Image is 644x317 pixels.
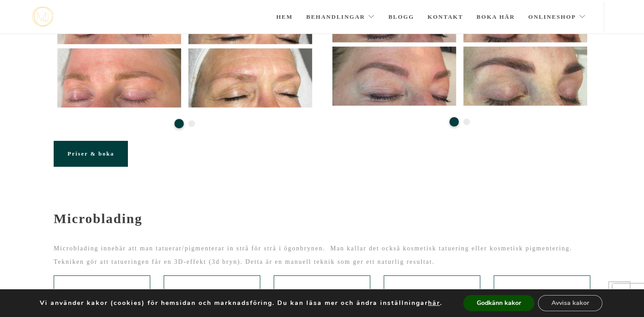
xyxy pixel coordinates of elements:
span: Priser & boka [68,150,114,157]
a: mjstudio mjstudio mjstudio [32,7,53,27]
a: Behandlingar [306,1,375,33]
a: Kontakt [428,1,463,33]
a: Boka här [477,1,515,33]
a: Hem [276,1,293,33]
button: här [428,299,440,307]
a: Priser & boka [54,141,128,167]
a: Onlineshop [528,1,586,33]
button: Godkänn kakor [463,295,534,311]
button: 2 of 2 [463,118,470,125]
strong: Microblading [54,211,142,226]
p: Microblading innebär att man tatuerar/pigmenterar in strå för strå i ögonbrynen. Man kallar det o... [54,242,590,269]
button: 1 of 2 [174,119,184,128]
img: mjstudio [32,7,53,27]
button: Avvisa kakor [538,295,602,311]
span: - [54,196,59,211]
button: 1 of 2 [449,117,459,127]
button: 2 of 2 [188,120,195,127]
a: Blogg [388,1,414,33]
p: Vi använder kakor (cookies) för hemsidan och marknadsföring. Du kan läsa mer och ändra inställnin... [40,299,442,307]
